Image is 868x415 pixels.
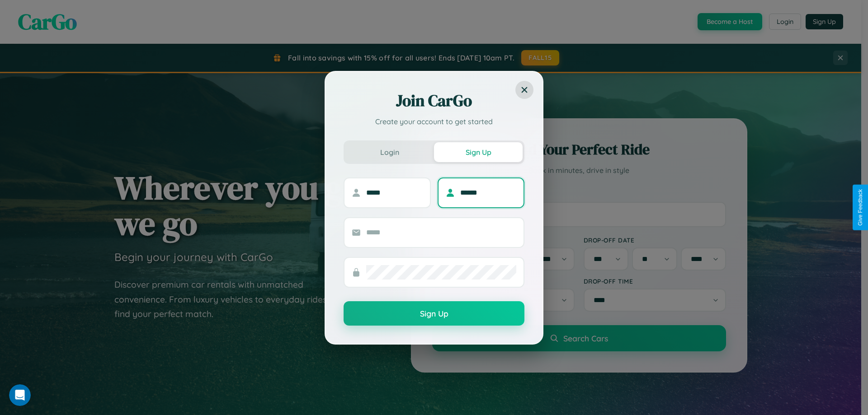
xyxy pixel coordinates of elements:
button: Sign Up [434,142,523,162]
h2: Join CarGo [344,90,524,112]
div: Give Feedback [857,189,863,226]
p: Create your account to get started [344,116,524,127]
button: Sign Up [344,301,524,326]
button: Login [345,142,434,162]
iframe: Intercom live chat [9,384,31,406]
